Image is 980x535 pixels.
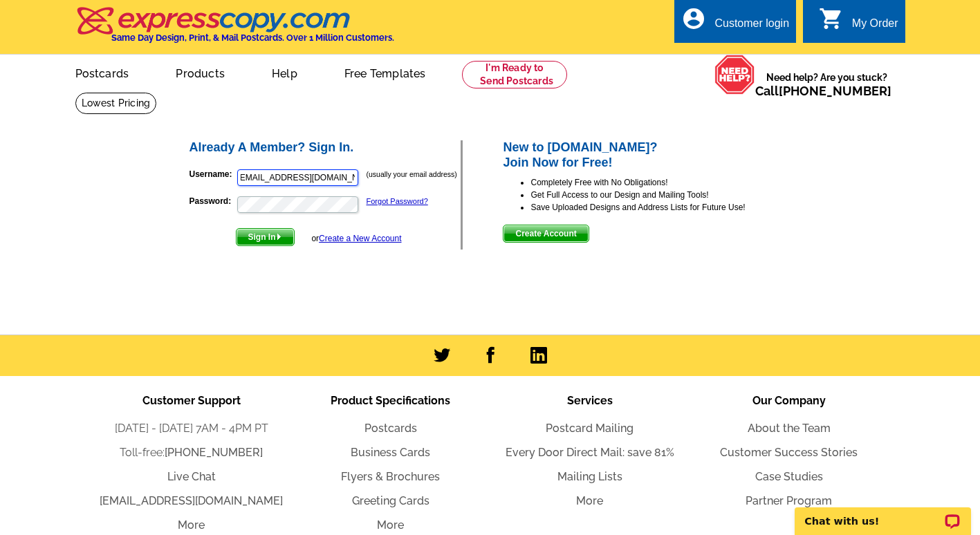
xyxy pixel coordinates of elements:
[367,170,457,178] small: (usually your email address)
[53,56,151,88] a: Postcards
[311,232,401,245] div: or
[92,444,291,461] li: Toll-free:
[506,446,674,459] a: Every Door Direct Mail: save 81%
[546,422,634,435] a: Postcard Mailing
[681,6,706,31] i: account_circle
[189,168,236,180] label: Username:
[530,176,793,189] li: Completely Free with No Obligations!
[377,518,404,532] a: More
[167,470,216,483] a: Live Chat
[752,394,826,407] span: Our Company
[530,201,793,214] li: Save Uploaded Designs and Address Lists for Future Use!
[714,17,789,37] div: Customer login
[819,15,898,32] a: shopping_cart My Order
[236,228,295,246] button: Sign In
[111,32,394,43] h4: Same Day Design, Print, & Mail Postcards. Over 1 Million Customers.
[92,420,291,437] li: [DATE] - [DATE] 7AM - 4PM PT
[755,84,891,98] span: Call
[341,470,440,483] a: Flyers & Brochures
[165,446,263,459] a: [PHONE_NUMBER]
[250,56,320,88] a: Help
[75,17,394,43] a: Same Day Design, Print, & Mail Postcards. Over 1 Million Customers.
[530,189,793,201] li: Get Full Access to our Design and Mailing Tools!
[503,225,589,243] button: Create Account
[351,446,430,459] a: Business Cards
[331,394,450,407] span: Product Specifications
[237,229,294,245] span: Sign In
[322,56,448,88] a: Free Templates
[748,422,831,435] a: About the Team
[319,234,401,243] a: Create a New Account
[786,491,980,535] iframe: LiveChat chat widget
[567,394,613,407] span: Services
[852,17,898,37] div: My Order
[576,494,603,507] a: More
[755,71,898,98] span: Need help? Are you stuck?
[819,6,844,31] i: shopping_cart
[100,494,283,507] a: [EMAIL_ADDRESS][DOMAIN_NAME]
[746,494,832,507] a: Partner Program
[178,518,205,532] a: More
[352,494,429,507] a: Greeting Cards
[189,195,236,207] label: Password:
[364,422,417,435] a: Postcards
[142,394,241,407] span: Customer Support
[720,446,858,459] a: Customer Success Stories
[154,56,247,88] a: Products
[367,197,428,205] a: Forgot Password?
[755,470,823,483] a: Case Studies
[503,140,793,170] h2: New to [DOMAIN_NAME]? Join Now for Free!
[189,140,461,156] h2: Already A Member? Sign In.
[276,234,282,240] img: button-next-arrow-white.png
[681,15,789,32] a: account_circle Customer login
[714,55,755,95] img: help
[503,225,588,242] span: Create Account
[779,84,891,98] a: [PHONE_NUMBER]
[557,470,622,483] a: Mailing Lists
